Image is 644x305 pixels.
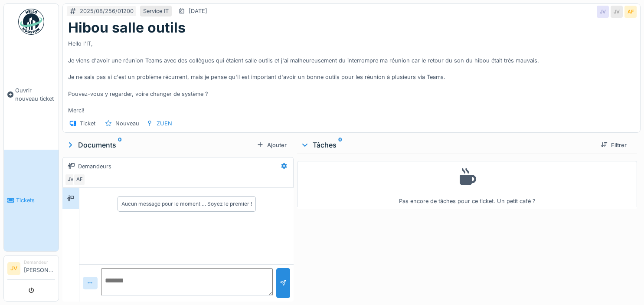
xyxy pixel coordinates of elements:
[80,7,134,15] div: 2025/08/256/01200
[16,196,55,204] span: Tickets
[4,150,59,252] a: Tickets
[611,6,623,18] div: JV
[189,7,207,15] div: [DATE]
[597,139,630,151] div: Filtrer
[253,139,290,151] div: Ajouter
[157,119,172,128] div: ZUEN
[303,165,631,205] div: Pas encore de tâches pour ce ticket. Un petit café ?
[15,86,55,103] span: Ouvrir nouveau ticket
[78,162,111,171] div: Demandeurs
[121,200,252,208] div: Aucun message pour le moment … Soyez le premier !
[115,119,139,128] div: Nouveau
[7,262,20,275] li: JV
[338,140,342,150] sup: 0
[68,20,186,36] h1: Hibou salle outils
[7,259,55,280] a: JV Demandeur[PERSON_NAME]
[301,140,594,150] div: Tâches
[80,119,95,128] div: Ticket
[24,259,55,266] div: Demandeur
[4,39,59,150] a: Ouvrir nouveau ticket
[65,174,77,186] div: JV
[597,6,609,18] div: JV
[18,9,44,35] img: Badge_color-CXgf-gQk.svg
[73,174,85,186] div: AF
[68,36,635,115] div: Hello l'IT, Je viens d'avoir une réunion Teams avec des collègues qui étaient salle outils et j'a...
[66,140,253,150] div: Documents
[143,7,169,15] div: Service IT
[118,140,122,150] sup: 0
[24,259,55,278] li: [PERSON_NAME]
[624,6,637,18] div: AF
